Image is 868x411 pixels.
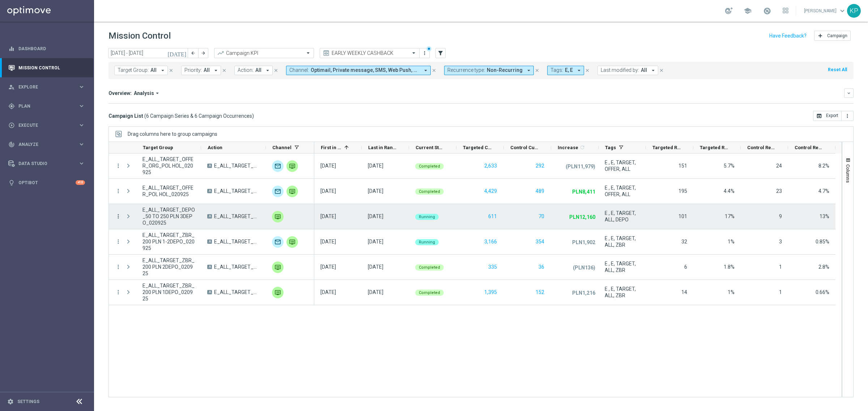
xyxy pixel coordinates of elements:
[159,67,166,74] i: arrow_drop_down
[198,48,208,58] button: arrow_forward
[725,213,735,219] span: 17%
[143,145,173,150] span: Target Group
[535,187,545,196] button: 489
[678,163,687,169] span: 151
[109,48,188,58] input: Select date range
[207,164,212,168] span: A
[8,103,78,109] div: Plan
[207,290,212,294] span: A
[142,257,195,277] span: E_ALL_TARGET_ZBR_200 PLN 2DEPO_020925
[166,48,188,59] button: [DATE]
[8,103,15,109] i: gps_fixed
[272,236,284,248] img: Optimail
[18,58,85,77] a: Mission Control
[115,264,122,270] i: more_vert
[207,189,212,193] span: A
[8,141,78,148] div: Analyze
[431,66,437,74] button: close
[78,122,85,129] i: keyboard_arrow_right
[681,289,687,295] span: 14
[128,131,217,137] div: Row Groups
[181,66,221,75] button: Priority: All arrow_drop_down
[17,399,39,404] a: Settings
[184,67,202,73] span: Priority:
[641,67,647,73] span: All
[118,67,149,73] span: Target Group:
[8,122,85,128] button: play_circle_outline Execute keyboard_arrow_right
[728,239,735,245] span: 1%
[724,264,735,270] span: 1.8%
[605,145,616,150] span: Tags
[208,145,222,150] span: Action
[844,113,850,119] i: more_vert
[728,289,735,295] span: 1%
[311,67,420,73] span: Optimail, Private message, SMS, Web Push, XtremePush
[18,123,78,127] span: Execute
[415,163,444,169] colored-tag: Completed
[844,88,854,98] button: keyboard_arrow_down
[818,264,829,270] span: 2.8%
[700,145,728,150] span: Targeted Response Rate
[320,48,420,58] ng-select: EARLY WEEKLY CASHBACK
[597,66,658,75] button: Last modified by: All arrow_drop_down
[368,188,383,194] div: 02 Sep 2025, Tuesday
[115,188,122,194] button: more_vert
[168,66,174,74] button: close
[222,68,227,73] i: close
[8,84,15,90] i: person_search
[207,265,212,269] span: A
[572,239,595,246] p: PLN1,902
[426,46,431,51] div: There are unsaved changes
[435,48,446,58] button: filter_alt
[214,213,260,220] span: E_ALL_TARGET_DEPO_50 TO 250 PLN 3DEPO_020925
[321,145,341,150] span: First in Range
[813,113,854,118] multiple-options-button: Export to CSV
[191,51,196,56] i: arrow_back
[8,141,15,148] i: track_changes
[78,141,85,148] i: keyboard_arrow_right
[320,163,336,169] div: 02 Sep 2025, Tuesday
[422,50,427,56] i: more_vert
[272,186,284,197] img: Optimail
[18,104,78,108] span: Plan
[167,50,187,56] i: [DATE]
[547,66,584,75] button: Tags: E, E arrow_drop_down
[109,90,132,96] h3: Overview:
[18,173,76,192] a: Optibot
[146,113,252,119] span: 6 Campaign Series & 6 Campaign Occurrences
[18,39,85,58] a: Dashboard
[8,142,85,147] button: track_changes Analyze keyboard_arrow_right
[132,90,163,96] button: Analysis arrow_drop_down
[234,66,273,75] button: Action: All arrow_drop_down
[114,66,168,75] button: Target Group: All arrow_drop_down
[8,179,15,186] i: lightbulb
[510,145,539,150] span: Control Customers
[550,67,563,73] span: Tags:
[605,286,640,299] span: E , E, TARGET, ALL, ZBR
[238,67,254,73] span: Action:
[154,90,161,96] i: arrow_drop_down
[221,66,227,74] button: close
[659,68,664,73] i: close
[846,91,851,96] i: keyboard_arrow_down
[484,187,498,196] button: 4,429
[744,7,752,15] span: school
[115,289,122,295] i: more_vert
[214,163,260,169] span: E_ALL_TARGET_OFFER_ORG_POL HOL_020925
[214,48,314,58] ng-select: Campaign KPI
[678,213,687,219] span: 101
[419,265,440,270] span: Completed
[779,239,782,245] span: 3
[18,142,78,147] span: Analyze
[264,67,271,74] i: arrow_drop_down
[416,145,444,150] span: Current Status
[827,33,847,38] span: Campaign
[415,264,444,271] colored-tag: Completed
[289,67,309,73] span: Channel:
[488,263,498,272] button: 335
[579,144,585,150] i: refresh
[779,213,782,219] span: 9
[484,161,498,170] button: 2,633
[605,260,640,273] span: E , E, TARGET, ALL, ZBR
